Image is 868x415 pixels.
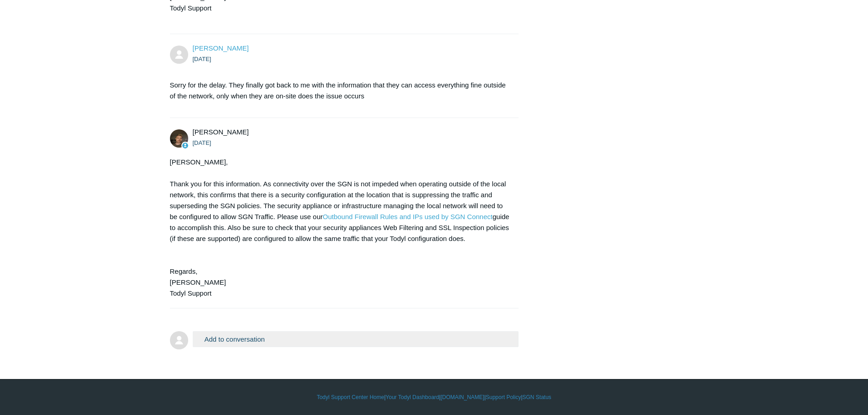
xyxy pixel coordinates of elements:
a: Outbound Firewall Rules and IPs used by SGN Connect [323,213,493,220]
div: [PERSON_NAME], Thank you for this information. As connectivity over the SGN is not impeded when o... [170,157,510,299]
a: Todyl Support Center Home [317,393,384,401]
time: 08/28/2025, 12:17 [193,139,211,146]
button: Add to conversation [193,331,519,347]
a: SGN Status [523,393,551,401]
div: | | | | [170,393,699,401]
time: 08/28/2025, 11:45 [193,56,211,62]
a: Support Policy [486,393,521,401]
a: Your Todyl Dashboard [385,393,439,401]
span: Andy Paull [193,128,249,136]
span: Quentin Merricks [193,44,249,52]
a: [DOMAIN_NAME] [441,393,484,401]
a: [PERSON_NAME] [193,44,249,52]
p: Sorry for the delay. They finally got back to me with the information that they can access everyt... [170,80,510,102]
